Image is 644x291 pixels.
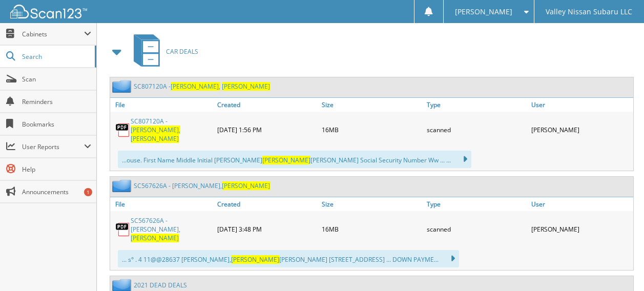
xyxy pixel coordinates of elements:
a: SC807120A -[PERSON_NAME], [PERSON_NAME] [131,117,212,143]
a: Type [424,197,529,211]
img: PDF.png [115,122,131,138]
span: Scan [22,75,91,84]
span: Search [22,52,90,61]
span: [PERSON_NAME], [171,82,220,91]
span: Announcements [22,188,91,196]
div: [DATE] 1:56 PM [215,114,319,145]
a: Size [319,98,424,112]
div: [PERSON_NAME] [529,114,633,145]
span: [PERSON_NAME] [131,134,179,143]
a: 2021 DEAD DEALS [134,281,187,289]
a: SC807120A -[PERSON_NAME], [PERSON_NAME] [134,82,270,91]
a: User [529,197,633,211]
span: [PERSON_NAME], [131,126,180,134]
a: Type [424,98,529,112]
a: Created [215,197,319,211]
span: Help [22,165,91,174]
a: File [110,98,215,112]
a: File [110,197,215,211]
span: Reminders [22,97,91,106]
span: CAR DEALS [166,47,198,56]
div: 16MB [319,214,424,245]
a: Created [215,98,319,112]
img: scan123-logo-white.svg [10,5,87,18]
span: [PERSON_NAME] [262,156,310,164]
div: [DATE] 3:48 PM [215,214,319,245]
span: User Reports [22,142,84,151]
div: ... s° . 4 11@@28637 [PERSON_NAME], [PERSON_NAME] [STREET_ADDRESS] ... DOWN PAYME... [118,250,459,267]
a: SC567626A - [PERSON_NAME],[PERSON_NAME] [134,181,270,190]
img: folder2.png [112,80,134,93]
a: Size [319,197,424,211]
span: [PERSON_NAME] [231,255,279,264]
div: scanned [424,114,529,145]
div: ...ouse. First Name Middle Initial [PERSON_NAME] [PERSON_NAME] Social Security Number Ww ... ... [118,151,471,168]
a: SC567626A - [PERSON_NAME],[PERSON_NAME] [131,216,212,242]
div: 16MB [319,114,424,145]
span: [PERSON_NAME] [455,9,512,15]
span: Valley Nissan Subaru LLC [546,9,632,15]
img: folder2.png [112,179,134,192]
a: User [529,98,633,112]
img: PDF.png [115,222,131,237]
div: [PERSON_NAME] [529,214,633,245]
span: [PERSON_NAME] [222,181,270,190]
span: Bookmarks [22,120,91,129]
span: Cabinets [22,30,84,38]
span: [PERSON_NAME] [222,82,270,91]
div: 1 [84,188,92,196]
div: scanned [424,214,529,245]
a: CAR DEALS [128,31,198,72]
span: [PERSON_NAME] [131,234,179,242]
